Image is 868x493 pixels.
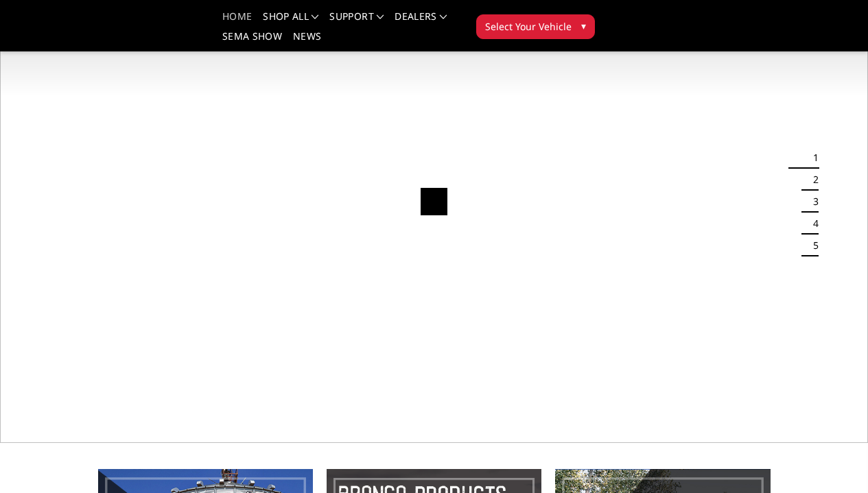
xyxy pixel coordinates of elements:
[581,19,586,33] span: ▾
[476,14,595,39] button: Select Your Vehicle
[329,12,384,32] a: Support
[293,32,321,51] a: News
[805,169,819,191] button: 2 of 5
[805,213,819,235] button: 4 of 5
[222,12,252,32] a: Home
[805,235,819,256] button: 5 of 5
[263,12,318,32] a: shop all
[395,12,447,32] a: Dealers
[805,191,819,213] button: 3 of 5
[805,147,819,169] button: 1 of 5
[222,32,282,51] a: SEMA Show
[485,19,572,34] span: Select Your Vehicle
